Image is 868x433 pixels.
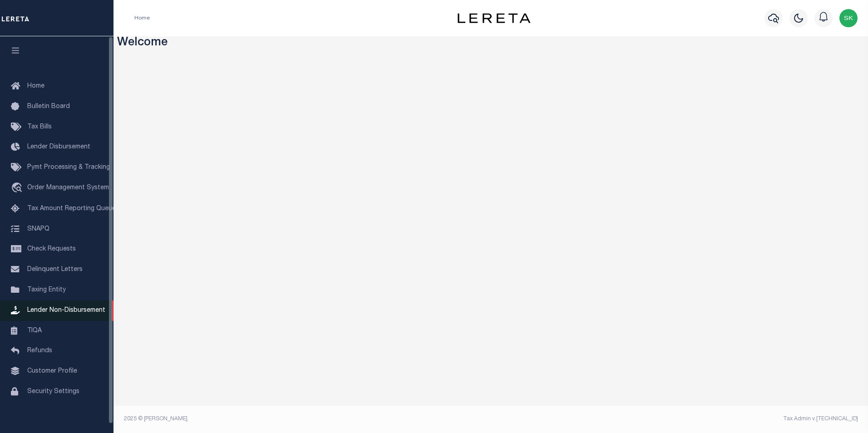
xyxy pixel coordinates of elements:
[27,266,83,273] span: Delinquent Letters
[27,103,70,110] span: Bulletin Board
[27,307,105,314] span: Lender Non-Disbursement
[134,14,150,22] li: Home
[27,246,76,252] span: Check Requests
[839,9,858,27] img: svg+xml;base64,PHN2ZyB4bWxucz0iaHR0cDovL3d3dy53My5vcmcvMjAwMC9zdmciIHBvaW50ZXItZXZlbnRzPSJub25lIi...
[27,124,52,130] span: Tax Bills
[27,389,79,395] span: Security Settings
[27,83,44,89] span: Home
[458,13,530,23] img: logo-dark.svg
[27,368,77,374] span: Customer Profile
[27,185,109,191] span: Order Management System
[498,415,858,423] div: Tax Admin v.[TECHNICAL_ID]
[117,415,491,423] div: 2025 © [PERSON_NAME].
[27,206,116,212] span: Tax Amount Reporting Queue
[27,348,52,354] span: Refunds
[27,287,66,293] span: Taxing Entity
[117,36,865,50] h3: Welcome
[27,327,42,334] span: TIQA
[27,144,90,150] span: Lender Disbursement
[27,226,49,232] span: SNAPQ
[27,164,110,171] span: Pymt Processing & Tracking
[11,182,25,194] i: travel_explore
